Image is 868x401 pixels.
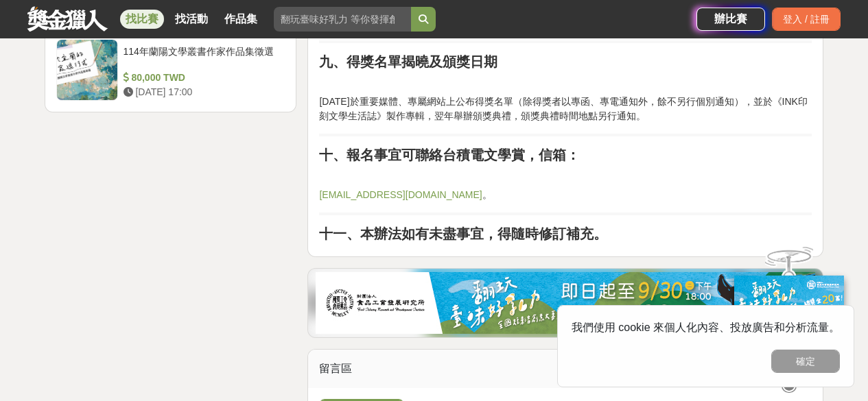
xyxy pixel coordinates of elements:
[772,8,841,31] div: 登入 / 註冊
[56,39,285,101] a: 114年蘭陽文學叢書作家作品集徵選 80,000 TWD [DATE] 17:00
[124,45,280,71] div: 114年蘭陽文學叢書作家作品集徵選
[771,350,840,373] button: 確定
[319,95,812,123] p: [DATE]於重要媒體、專屬網站上公布得獎名單（除得獎者以專函、專電通知外，餘不另行個別通知），並於《INK印刻文學生活誌》製作專輯，翌年舉辦頒獎典禮，頒獎典禮時間地點另行通知。
[319,189,482,200] a: [EMAIL_ADDRESS][DOMAIN_NAME]
[734,276,844,367] img: ff197300-f8ee-455f-a0ae-06a3645bc375.jpg
[308,350,823,388] div: 留言區
[319,226,607,241] strong: 十一、本辦法如有未盡事宜，得隨時修訂補充。
[124,71,280,85] div: 80,000 TWD
[274,7,411,32] input: 翻玩臺味好乳力 等你發揮創意！
[120,10,164,29] a: 找比賽
[316,272,815,334] img: 307666ae-e2b5-4529-babb-bb0b8697cad8.jpg
[124,85,280,99] div: [DATE] 17:00
[169,10,213,29] a: 找活動
[696,8,765,31] a: 辦比賽
[572,321,840,333] span: 我們使用 cookie 來個人化內容、投放廣告和分析流量。
[319,147,580,162] strong: 十、報名事宜可聯絡台積電文學賞，信箱：
[319,188,812,202] p: 。
[219,10,263,29] a: 作品集
[319,54,497,69] strong: 九、得獎名單揭曉及頒獎日期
